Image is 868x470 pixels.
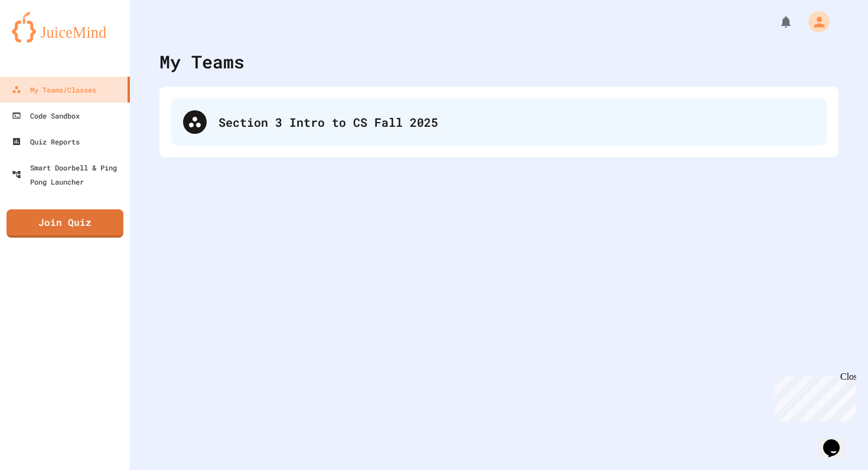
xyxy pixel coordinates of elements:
div: Quiz Reports [12,134,80,149]
div: Smart Doorbell & Ping Pong Launcher [12,160,125,189]
div: My Notifications [757,12,796,32]
div: Chat with us now!Close [5,5,81,75]
iframe: chat widget [770,372,856,422]
div: Code Sandbox [12,109,80,123]
div: My Teams [159,48,244,75]
iframe: chat widget [818,423,856,458]
img: logo-orange.svg [12,12,118,42]
div: My Teams/Classes [12,83,96,97]
div: My Account [796,8,833,35]
div: Section 3 Intro to CS Fall 2025 [218,113,815,131]
a: Join Quiz [6,209,123,238]
div: Section 3 Intro to CS Fall 2025 [171,98,827,146]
